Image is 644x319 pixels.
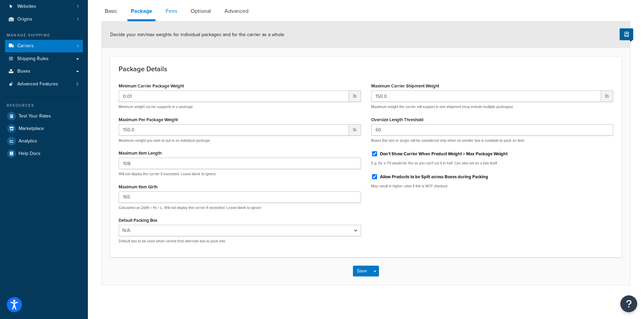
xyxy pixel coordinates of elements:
[5,53,83,65] a: Shipping Rules
[77,4,78,9] span: 1
[110,31,284,38] span: Decide your min/max weights for individual packages and for the carrier as a whole
[162,3,181,19] a: Fees
[620,28,633,40] button: Show Help Docs
[5,65,83,78] a: Boxes
[349,90,361,102] span: lb
[119,205,361,210] p: Calculated as 2x(W + H) + L. Will not display the carrier if exceeded. Leave blank to ignore
[77,17,78,22] span: 1
[119,83,184,88] label: Minimum Carrier Package Weight
[17,43,34,49] span: Carriers
[5,13,83,26] a: Origins1
[371,184,614,189] p: May result in higher rates if this is NOT checked
[19,151,41,157] span: Help Docs
[119,171,361,177] p: Will not display the carrier if exceeded. Leave blank to ignore
[5,135,83,147] a: Analytics
[77,43,78,49] span: 1
[349,124,361,136] span: lb
[5,110,83,122] a: Test Your Rates
[5,0,83,13] a: Websites1
[371,138,614,143] p: Boxes this size or larger will be considered only when no smaller box is available to pack an item
[17,69,30,74] span: Boxes
[76,81,78,87] span: 2
[5,78,83,90] a: Advanced Features2
[5,78,83,90] li: Advanced Features
[127,3,156,21] a: Package
[371,83,439,88] label: Maximum Carrier Shipment Weight
[5,32,83,38] div: Manage Shipping
[380,174,488,180] label: Allow Products to be Split across Boxes during Packing
[19,126,44,132] span: Marketplace
[5,40,83,52] a: Carriers1
[5,0,83,13] li: Websites
[101,3,121,19] a: Basic
[119,104,361,109] p: Minimum weight carrier supports in a package
[5,123,83,135] a: Marketplace
[371,117,424,122] label: Oversize Length Threshold
[119,138,361,143] p: Maximum weight you wish to put in an individual package
[17,4,36,9] span: Websites
[353,266,371,276] button: Save
[119,239,361,244] p: Default box to be used when cannot find alternate box to pack into
[601,90,613,102] span: lb
[221,3,252,19] a: Advanced
[620,295,637,312] button: Open Resource Center
[19,138,37,144] span: Analytics
[5,148,83,160] a: Help Docs
[371,104,614,109] p: Maximum weight the carrier will support in one shipment (may include multiple packages)
[119,117,178,122] label: Maximum Per Package Weight
[187,3,214,19] a: Optional
[5,13,83,26] li: Origins
[17,56,49,62] span: Shipping Rules
[119,151,162,156] label: Maximum Item Length
[119,65,613,73] h3: Package Details
[5,103,83,108] div: Resources
[5,40,83,52] li: Carriers
[17,81,58,87] span: Advanced Features
[119,184,158,189] label: Maximum Item Girth
[119,218,157,223] label: Default Packing Box
[371,161,614,166] p: E.g. for a TV would be Yes as you can't cut it in half. Can also set on a box itself
[19,113,51,119] span: Test Your Rates
[17,17,32,22] span: Origins
[380,151,507,157] label: Don't Show Carrier When Product Weight > Max Package Weight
